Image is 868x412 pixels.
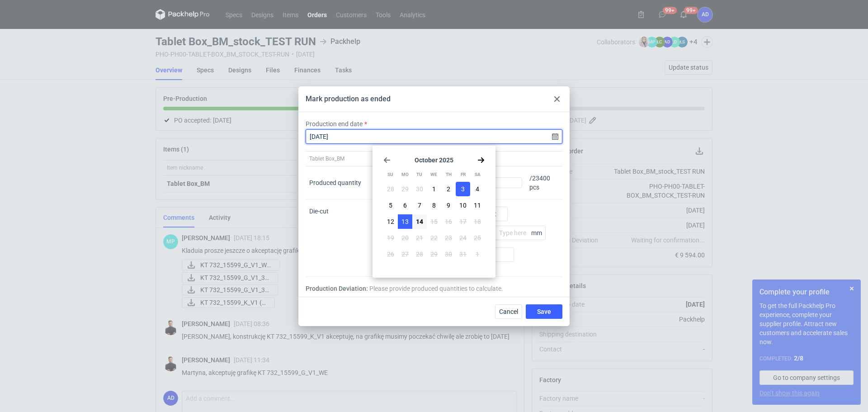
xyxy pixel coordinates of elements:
[401,233,409,242] span: 20
[401,185,409,194] span: 29
[441,231,456,245] button: Thu Oct 23 2025
[445,217,452,226] span: 16
[383,198,398,213] button: Sun Oct 05 2025
[470,214,485,229] button: Sat Oct 18 2025
[447,201,450,210] span: 9
[470,231,485,245] button: Sat Oct 25 2025
[470,247,485,261] button: Sat Nov 01 2025
[442,167,456,182] div: Th
[398,231,412,245] button: Mon Oct 20 2025
[526,166,562,199] div: / 23400 pcs
[389,201,392,210] span: 5
[477,156,485,164] svg: Go forward 1 month
[461,185,465,194] span: 3
[459,217,467,226] span: 17
[441,247,456,261] button: Thu Oct 30 2025
[418,201,421,210] span: 7
[383,167,397,182] div: Su
[459,201,467,210] span: 10
[383,231,398,245] button: Sun Oct 19 2025
[531,229,546,237] p: mm
[401,250,409,259] span: 27
[471,167,485,182] div: Sa
[401,217,409,226] span: 13
[474,217,481,226] span: 18
[459,233,467,242] span: 24
[412,198,427,213] button: Tue Oct 07 2025
[447,185,450,194] span: 2
[432,201,436,210] span: 8
[526,304,562,319] button: Save
[459,250,467,259] span: 31
[412,214,427,229] button: Tue Oct 14 2025
[499,308,518,315] span: Cancel
[398,167,412,182] div: Mo
[412,182,427,196] button: Tue Sep 30 2025
[387,233,394,242] span: 19
[427,231,441,245] button: Wed Oct 22 2025
[416,185,423,194] span: 30
[387,185,394,194] span: 28
[412,167,426,182] div: Tu
[387,250,394,259] span: 26
[495,304,522,319] button: Cancel
[445,233,452,242] span: 23
[427,167,441,182] div: We
[445,250,452,259] span: 30
[306,199,379,277] div: Die-cut
[456,247,470,261] button: Fri Oct 31 2025
[470,198,485,213] button: Sat Oct 11 2025
[412,247,427,261] button: Tue Oct 28 2025
[398,247,412,261] button: Mon Oct 27 2025
[306,284,562,293] div: Production Deviation:
[306,94,391,104] div: Mark production as ended
[309,155,344,162] span: Tablet Box_BM
[430,217,438,226] span: 15
[456,182,470,196] button: Fri Oct 03 2025
[441,198,456,213] button: Thu Oct 09 2025
[495,226,546,240] input: Type here...
[456,167,470,182] div: Fr
[387,217,394,226] span: 12
[398,198,412,213] button: Mon Oct 06 2025
[398,182,412,196] button: Mon Sep 29 2025
[398,214,412,229] button: Mon Oct 13 2025
[369,284,503,293] span: Please provide produced quantities to calculate.
[383,156,391,164] svg: Go back 1 month
[476,250,479,259] span: 1
[383,247,398,261] button: Sun Oct 26 2025
[416,233,423,242] span: 21
[430,250,438,259] span: 29
[427,247,441,261] button: Wed Oct 29 2025
[416,250,423,259] span: 28
[474,233,481,242] span: 25
[306,119,363,128] label: Production end date
[427,182,441,196] button: Wed Oct 01 2025
[456,214,470,229] button: Fri Oct 17 2025
[441,214,456,229] button: Thu Oct 16 2025
[383,214,398,229] button: Sun Oct 12 2025
[474,201,481,210] span: 11
[470,182,485,196] button: Sat Oct 04 2025
[432,185,436,194] span: 1
[403,201,407,210] span: 6
[309,178,361,187] div: Produced quantity
[441,182,456,196] button: Thu Oct 02 2025
[427,198,441,213] button: Wed Oct 08 2025
[383,156,485,164] section: October 2025
[383,182,398,196] button: Sun Sep 28 2025
[416,217,423,226] span: 14
[430,233,438,242] span: 22
[456,231,470,245] button: Fri Oct 24 2025
[537,308,551,315] span: Save
[476,185,479,194] span: 4
[456,198,470,213] button: Fri Oct 10 2025
[412,231,427,245] button: Tue Oct 21 2025
[427,214,441,229] button: Wed Oct 15 2025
